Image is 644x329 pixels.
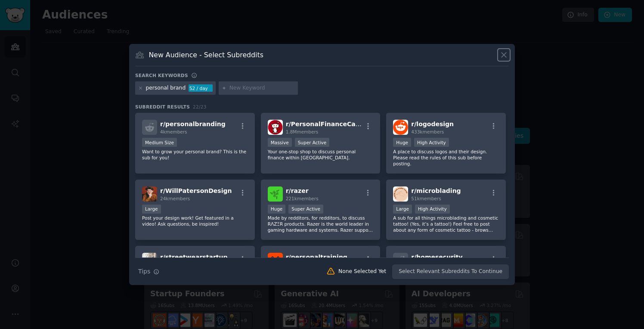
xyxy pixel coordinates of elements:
div: High Activity [415,205,450,214]
p: A sub for all things microblading and cosmetic tattoo! (Yes, it’s a tattoo!) Feel free to post ab... [393,215,499,233]
p: A place to discuss logos and their design. Please read the rules of this sub before posting. [393,149,499,167]
h3: New Audience - Select Subreddits [149,50,263,59]
span: r/ logodesign [411,121,454,127]
img: PersonalFinanceCanada [268,120,283,135]
span: Subreddit Results [135,104,190,110]
span: r/ homesecurity [411,254,462,261]
div: Large [393,205,412,214]
span: 1.8M members [286,129,319,134]
span: r/ personalbranding [160,121,226,127]
img: razer [268,186,283,202]
span: 4k members [160,129,187,134]
img: microblading [393,186,408,202]
p: Post your design work! Get featured in a video! Ask questions, be inspired! [142,215,248,227]
img: personaltraining [268,253,283,268]
button: Tips [135,264,162,279]
span: r/ WillPatersonDesign [160,187,232,194]
div: Huge [393,138,411,147]
img: WillPatersonDesign [142,186,157,202]
input: New Keyword [229,84,295,92]
span: 221k members [286,196,319,201]
span: r/ razer [286,187,309,194]
div: Super Active [288,205,323,214]
span: 51k members [411,196,441,201]
div: 52 / day [189,84,213,92]
div: High Activity [414,138,449,147]
div: Medium Size [142,138,177,147]
span: 24k members [160,196,190,201]
div: personal brand [146,84,186,92]
p: Made by redditors, for redditors, to discuss RΛZΞR products. Razer is the world leader in gaming ... [268,215,374,233]
h3: Search keywords [135,72,188,78]
div: None Selected Yet [338,268,386,276]
span: r/ streetwearstartup [160,254,227,261]
span: r/ microblading [411,187,461,194]
p: Want to grow your personal brand? This is the sub for you! [142,149,248,161]
img: streetwearstartup [142,253,157,268]
span: r/ personaltraining [286,254,347,261]
div: Large [142,205,161,214]
div: Huge [268,205,286,214]
img: logodesign [393,120,408,135]
p: Your one-stop shop to discuss personal finance within [GEOGRAPHIC_DATA]. [268,149,374,161]
span: 433k members [411,129,444,134]
div: Super Active [295,138,330,147]
span: Tips [138,267,150,276]
span: 22 / 23 [193,104,207,109]
span: r/ PersonalFinanceCanada [286,121,372,127]
div: Massive [268,138,292,147]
